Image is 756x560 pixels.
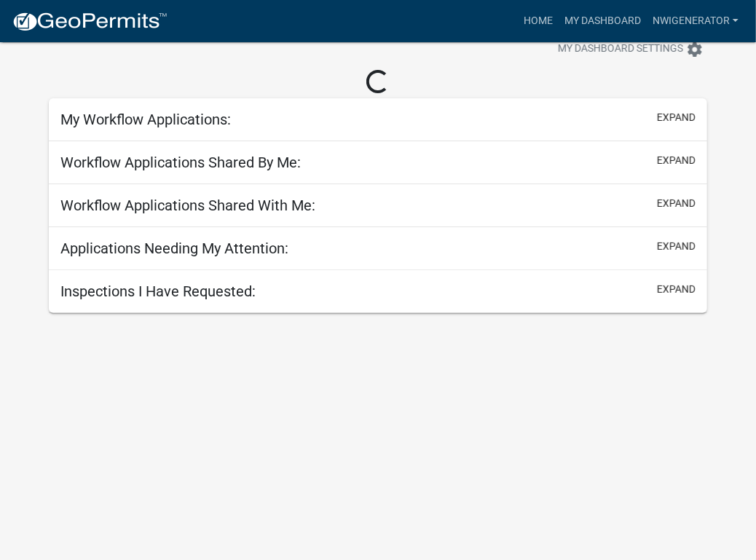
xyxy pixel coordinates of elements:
[518,7,559,35] a: Home
[657,110,696,125] button: expand
[60,240,288,257] h5: Applications Needing My Attention:
[60,283,256,300] h5: Inspections I Have Requested:
[60,154,301,171] h5: Workflow Applications Shared By Me:
[647,7,744,35] a: nwigenerator
[558,41,683,58] span: My Dashboard Settings
[657,239,696,254] button: expand
[686,41,704,58] i: settings
[657,282,696,297] button: expand
[559,7,647,35] a: My Dashboard
[546,35,715,63] button: My Dashboard Settingssettings
[60,111,231,128] h5: My Workflow Applications:
[60,197,315,214] h5: Workflow Applications Shared With Me:
[657,153,696,168] button: expand
[657,196,696,211] button: expand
